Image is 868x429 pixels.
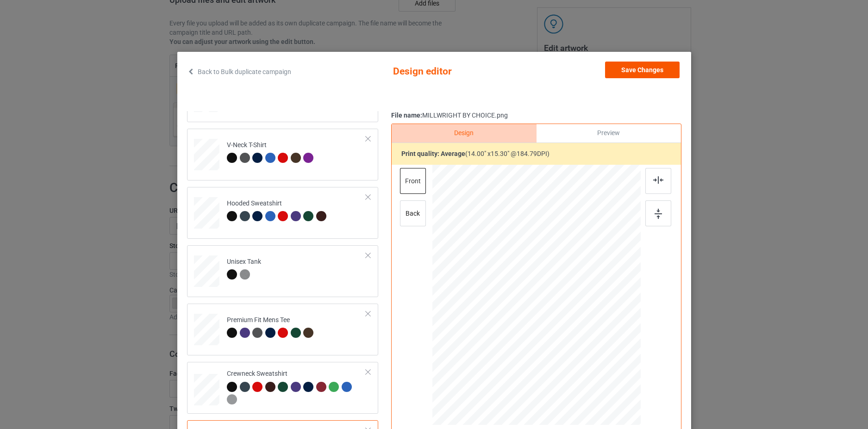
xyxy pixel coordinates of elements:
div: V-Neck T-Shirt [227,141,316,162]
div: Hooded Sweatshirt [187,187,378,239]
div: Unisex Tank [187,245,378,297]
div: V-Neck T-Shirt [187,129,378,180]
div: Unisex Tank [227,257,261,279]
span: File name: [391,112,422,119]
div: Design [392,124,536,143]
span: MILLWRIGHT BY CHOICE.png [422,112,508,119]
div: front [400,168,425,194]
span: average [441,150,465,157]
span: Design editor [393,62,503,82]
img: svg+xml;base64,PD94bWwgdmVyc2lvbj0iMS4wIiBlbmNvZGluZz0iVVRGLTgiPz4KPHN2ZyB3aWR0aD0iMjJweCIgaGVpZ2... [653,176,663,184]
button: Save Changes [605,62,680,78]
div: Preview [536,124,681,143]
b: Print quality: [401,150,465,157]
span: ( 14.00 " x 15.30 " @ 184.79 DPI) [465,150,550,157]
div: back [400,200,425,226]
div: Crewneck Sweatshirt [227,369,366,404]
div: Premium Fit Mens Tee [227,316,316,337]
a: Back to Bulk duplicate campaign [187,62,291,82]
div: Premium Fit Mens Tee [187,304,378,355]
img: heather_texture.png [239,269,250,280]
img: svg+xml;base64,PD94bWwgdmVyc2lvbj0iMS4wIiBlbmNvZGluZz0iVVRGLTgiPz4KPHN2ZyB3aWR0aD0iMTZweCIgaGVpZ2... [655,209,662,219]
div: Crewneck Sweatshirt [187,362,378,414]
div: Hooded Sweatshirt [227,199,329,221]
